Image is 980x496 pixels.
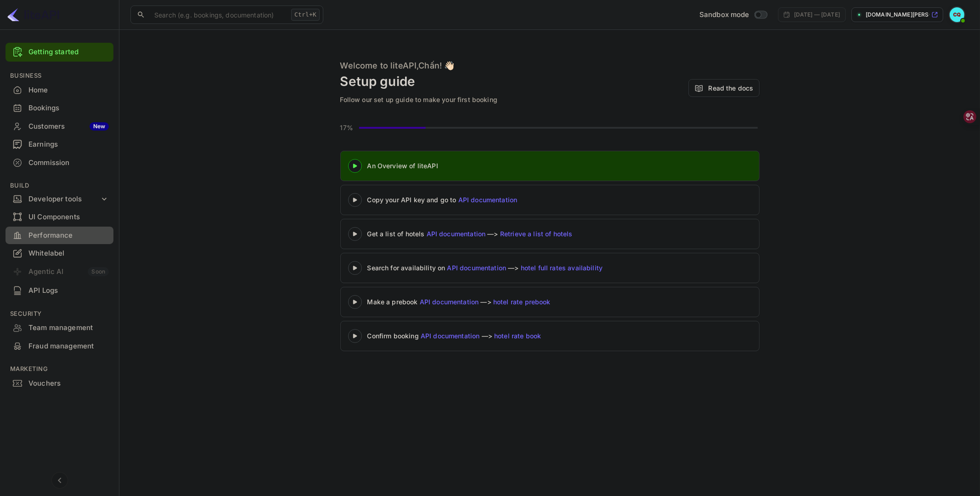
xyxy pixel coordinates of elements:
div: Bookings [6,99,113,117]
a: Team management [6,319,113,336]
span: Security [6,309,113,319]
a: API documentation [421,332,480,340]
div: Fraud management [28,341,109,352]
a: Read the docs [709,83,754,93]
img: LiteAPI logo [7,7,59,22]
a: Getting started [28,47,109,57]
a: Earnings [6,136,113,153]
div: Developer tools [6,191,113,207]
div: Follow our set up guide to make your first booking [340,95,498,104]
div: Fraud management [6,337,113,355]
div: Confirm booking —> [367,331,597,341]
a: Commission [6,154,113,171]
div: Whitelabel [28,248,109,259]
div: Developer tools [28,194,100,205]
div: New [90,122,109,131]
div: Get a list of hotels —> [367,229,597,239]
p: [DOMAIN_NAME][PERSON_NAME]... [866,11,929,19]
p: 17% [340,123,356,132]
a: Performance [6,227,113,244]
a: CustomersNew [6,118,113,135]
span: Sandbox mode [699,10,749,20]
img: Chấn Vĩ Quang [950,7,964,22]
button: Collapse navigation [51,472,68,489]
div: Ctrl+K [291,9,320,21]
div: Search for availability on —> [367,263,689,273]
div: Commission [6,154,113,172]
div: An Overview of liteAPI [367,161,597,171]
a: Whitelabel [6,245,113,262]
div: Home [28,85,109,96]
div: Welcome to liteAPI, Chấn ! 👋🏻 [340,59,455,72]
div: UI Components [28,212,109,222]
div: Copy your API key and go to [367,195,597,205]
div: Vouchers [28,378,109,389]
div: Earnings [28,139,109,150]
div: Team management [6,319,113,337]
div: Whitelabel [6,245,113,262]
a: hotel rate prebook [493,298,551,306]
div: Earnings [6,136,113,154]
a: hotel rate book [494,332,541,340]
a: Read the docs [688,79,760,97]
a: UI Components [6,208,113,225]
div: Getting started [6,43,113,62]
div: API Logs [6,282,113,300]
div: CustomersNew [6,118,113,136]
a: API documentation [447,264,507,272]
div: Customers [28,121,109,132]
div: Team management [28,323,109,333]
div: Performance [28,230,109,241]
a: Retrieve a list of hotels [500,230,573,238]
span: Marketing [6,364,113,374]
a: Home [6,81,113,98]
div: Home [6,81,113,99]
a: Vouchers [6,375,113,392]
div: Vouchers [6,375,113,393]
div: UI Components [6,208,113,226]
span: Business [6,71,113,81]
a: API Logs [6,282,113,299]
div: Setup guide [340,72,416,91]
a: Fraud management [6,337,113,354]
div: Switch to Production mode [696,10,771,20]
div: [DATE] — [DATE] [794,11,840,19]
div: Commission [28,158,109,168]
div: Performance [6,227,113,245]
a: API documentation [427,230,486,238]
div: Make a prebook —> [367,297,597,307]
span: Build [6,181,113,191]
a: Bookings [6,99,113,116]
a: hotel full rates availability [521,264,603,272]
a: API documentation [420,298,479,306]
input: Search (e.g. bookings, documentation) [149,6,287,24]
a: API documentation [458,196,518,204]
div: Bookings [28,103,109,114]
div: API Logs [28,285,109,296]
